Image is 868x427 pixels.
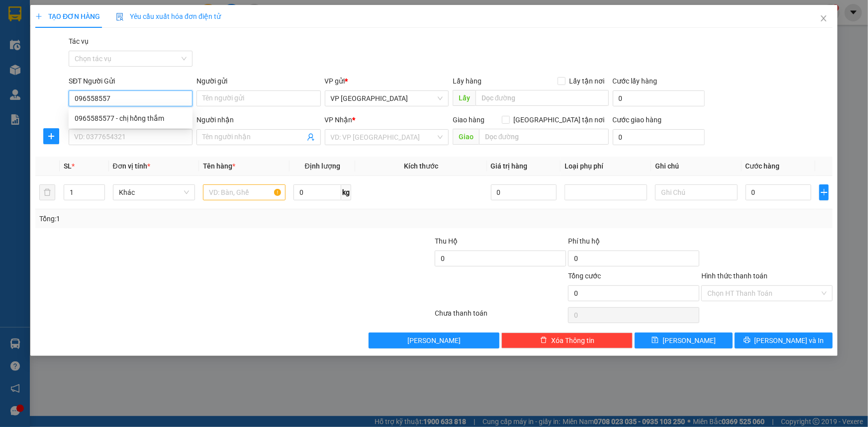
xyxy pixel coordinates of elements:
[116,13,124,21] img: icon
[501,333,633,348] button: deleteXóa Thông tin
[551,335,594,346] span: Xóa Thông tin
[119,185,190,200] span: Khác
[75,113,187,124] div: 0965585577 - chị hồng thắm
[69,76,193,86] div: SĐT Người Gửi
[435,237,458,245] span: Thu Hộ
[613,90,705,106] input: Cước lấy hàng
[69,110,193,126] div: 0965585577 - chị hồng thắm
[810,5,838,33] button: Close
[613,129,705,145] input: Cước giao hàng
[479,129,609,145] input: Dọc đường
[307,133,315,141] span: user-add
[453,116,484,124] span: Giao hàng
[39,184,55,200] button: delete
[434,308,568,325] div: Chưa thanh toán
[404,162,438,170] span: Kích thước
[69,37,89,45] label: Tác vụ
[39,213,335,224] div: Tổng: 1
[561,157,651,176] th: Loại phụ phí
[655,184,738,200] input: Ghi Chú
[203,162,235,170] span: Tên hàng
[663,335,716,346] span: [PERSON_NAME]
[369,333,500,348] button: [PERSON_NAME]
[44,132,59,140] span: plus
[540,337,547,344] span: delete
[613,77,658,85] label: Cước lấy hàng
[35,12,100,20] span: TẠO ĐƠN HÀNG
[755,335,824,346] span: [PERSON_NAME] và In
[613,116,662,124] label: Cước giao hàng
[407,335,461,346] span: [PERSON_NAME]
[203,184,286,200] input: VD: Bàn, Ghế
[510,114,609,125] span: [GEOGRAPHIC_DATA] tận nơi
[701,272,768,280] label: Hình thức thanh toán
[331,91,443,106] span: VP Can Lộc
[196,76,320,86] div: Người gửi
[43,128,59,144] button: plus
[453,129,479,145] span: Giao
[746,162,780,170] span: Cước hàng
[476,90,609,106] input: Dọc đường
[820,14,828,22] span: close
[64,162,72,170] span: SL
[491,162,528,170] span: Giá trị hàng
[491,184,557,200] input: 0
[652,337,659,344] span: save
[453,90,476,106] span: Lấy
[735,333,833,348] button: printer[PERSON_NAME] và In
[35,13,42,20] span: plus
[568,236,699,251] div: Phí thu hộ
[568,272,601,280] span: Tổng cước
[744,337,751,344] span: printer
[196,114,320,125] div: Người nhận
[116,12,221,20] span: Yêu cầu xuất hóa đơn điện tử
[341,184,351,200] span: kg
[453,77,482,85] span: Lấy hàng
[651,157,742,176] th: Ghi chú
[113,162,150,170] span: Đơn vị tính
[820,188,828,196] span: plus
[635,333,733,348] button: save[PERSON_NAME]
[819,184,829,200] button: plus
[305,162,340,170] span: Định lượng
[566,76,609,86] span: Lấy tận nơi
[325,76,449,86] div: VP gửi
[325,116,353,124] span: VP Nhận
